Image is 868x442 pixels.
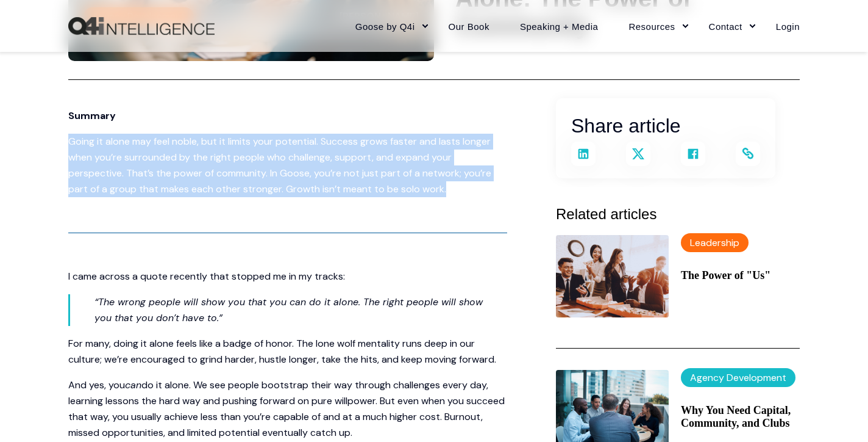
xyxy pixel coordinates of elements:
[571,142,596,166] a: Share on LinkedIn
[556,203,800,226] h3: Related articles
[736,142,760,166] a: Copy and share the link
[68,17,215,35] a: Back to Home
[68,379,505,439] span: do it alone. We see people bootstrap their way through challenges every day, learning lessons the...
[681,142,705,166] a: Share on Facebook
[626,142,650,166] a: Share on X
[571,111,760,142] h2: Share article
[68,270,345,283] span: I came across a quote recently that stopped me in my tracks:
[68,17,215,35] img: Q4intelligence, LLC logo
[68,379,125,391] span: And yes, you
[125,379,141,391] span: can
[68,337,496,366] span: For many, doing it alone feels like a badge of honor. The lone wolf mentality runs deep in our cu...
[681,233,749,252] label: Leadership
[681,404,800,430] a: Why You Need Capital, Community, and Clubs
[68,134,507,197] p: Going it alone may feel noble, but it limits your potential. Success grows faster and lasts longe...
[94,295,483,324] span: “The wrong people will show you that you can do it alone. The right people will show you that you...
[681,269,770,282] a: The Power of "Us"
[681,368,795,387] label: Agency Development
[68,109,116,122] span: Summary
[556,235,669,317] img: The concept of community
